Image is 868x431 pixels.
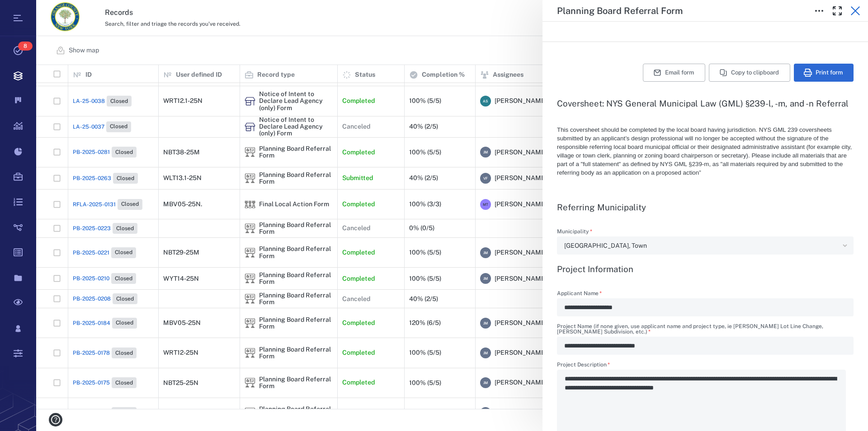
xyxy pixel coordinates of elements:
button: Copy to clipboard [709,64,790,82]
div: Municipality [557,236,854,255]
span: Help [20,6,39,14]
label: Project Description [557,362,854,370]
div: Project Name (if none given, use applicant name and project type, ie Smith Lot Line Change, Jones... [557,337,854,355]
div: [GEOGRAPHIC_DATA], Town [564,241,839,251]
h3: Coversheet: NYS General Municipal Law (GML) §239-l, -m, and -n Referral [557,98,854,109]
button: Toggle to Edit Boxes [810,2,828,20]
h3: Project Information [557,264,854,274]
span: This coversheet should be completed by the local board having jurisdiction. NYS GML 239 covershee... [557,126,852,176]
span: 8 [18,42,33,51]
body: Rich Text Area. Press ALT-0 for help. [7,7,288,15]
button: Toggle Fullscreen [828,2,846,20]
div: Applicant Name [557,298,854,316]
h5: Planning Board Referral Form [557,5,683,17]
h3: Referring Municipality [557,202,854,213]
label: Municipality [557,229,854,236]
label: Applicant Name [557,291,854,298]
label: Project Name (if none given, use applicant name and project type, ie [PERSON_NAME] Lot Line Chang... [557,324,854,337]
button: Email form [643,64,705,82]
button: Close [846,2,864,20]
button: Print form [794,64,854,82]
